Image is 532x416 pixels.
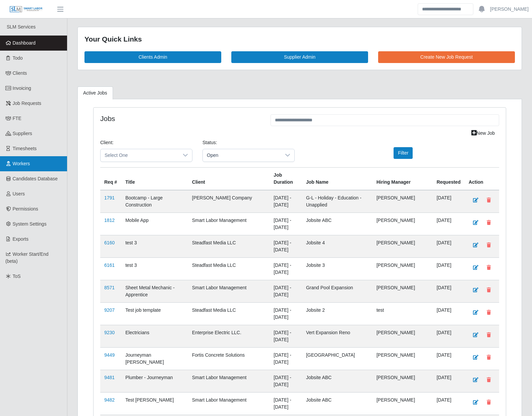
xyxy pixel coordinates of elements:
[372,325,432,347] td: [PERSON_NAME]
[13,206,38,212] span: Permissions
[104,397,115,403] a: 9482
[188,325,270,347] td: Enterprise Electric LLC.
[270,190,302,213] td: [DATE] - [DATE]
[188,167,270,190] th: Client
[302,280,372,302] td: Grand Pool Expansion
[104,195,115,200] a: 1791
[104,285,115,290] a: 8571
[202,139,217,146] label: Status:
[104,307,115,313] a: 9207
[302,302,372,325] td: Jobsite 2
[13,191,25,196] span: Users
[84,34,515,45] div: Your Quick Links
[13,146,37,151] span: Timesheets
[104,352,115,358] a: 9449
[372,235,432,257] td: [PERSON_NAME]
[302,235,372,257] td: Jobsite 4
[270,167,302,190] th: Job Duration
[121,167,188,190] th: Title
[121,392,188,415] td: Test [PERSON_NAME]
[104,262,115,268] a: 6161
[13,274,21,279] span: ToS
[432,370,465,392] td: [DATE]
[104,375,115,380] a: 9481
[465,167,499,190] th: Action
[188,302,270,325] td: Steadfast Media LLC
[77,86,113,100] a: Active Jobs
[270,257,302,280] td: [DATE] - [DATE]
[270,213,302,235] td: [DATE] - [DATE]
[302,167,372,190] th: Job Name
[270,280,302,302] td: [DATE] - [DATE]
[432,167,465,190] th: Requested
[84,51,221,63] a: Clients Admin
[378,51,515,63] a: Create New Job Request
[432,325,465,347] td: [DATE]
[13,131,32,136] span: Suppliers
[270,392,302,415] td: [DATE] - [DATE]
[467,127,499,139] a: New Job
[270,325,302,347] td: [DATE] - [DATE]
[13,116,21,121] span: FTE
[418,3,473,15] input: Search
[188,257,270,280] td: Steadfast Media LLC
[13,176,58,181] span: Candidates Database
[13,55,23,61] span: Todo
[13,70,27,76] span: Clients
[270,302,302,325] td: [DATE] - [DATE]
[13,236,28,242] span: Exports
[372,213,432,235] td: [PERSON_NAME]
[188,235,270,257] td: Steadfast Media LLC
[302,347,372,370] td: [GEOGRAPHIC_DATA]
[372,190,432,213] td: [PERSON_NAME]
[121,235,188,257] td: test 3
[302,213,372,235] td: Jobsite ABC
[302,392,372,415] td: Jobsite ABC
[432,392,465,415] td: [DATE]
[188,392,270,415] td: Smart Labor Management
[372,370,432,392] td: [PERSON_NAME]
[121,213,188,235] td: Mobile App
[9,6,43,13] img: SLM Logo
[432,347,465,370] td: [DATE]
[100,114,260,123] h4: Jobs
[121,347,188,370] td: Journeyman [PERSON_NAME]
[432,235,465,257] td: [DATE]
[231,51,368,63] a: Supplier Admin
[188,370,270,392] td: Smart Labor Management
[302,257,372,280] td: Jobsite 3
[372,167,432,190] th: Hiring Manager
[372,347,432,370] td: [PERSON_NAME]
[188,213,270,235] td: Smart Labor Management
[121,325,188,347] td: Electricians
[101,149,179,162] span: Select One
[372,257,432,280] td: [PERSON_NAME]
[432,190,465,213] td: [DATE]
[270,347,302,370] td: [DATE] - [DATE]
[188,190,270,213] td: [PERSON_NAME] Company
[372,280,432,302] td: [PERSON_NAME]
[302,325,372,347] td: Vert Expansion Reno
[121,257,188,280] td: test 3
[13,85,31,91] span: Invoicing
[13,40,36,46] span: Dashboard
[372,392,432,415] td: [PERSON_NAME]
[104,330,115,335] a: 9230
[13,161,30,166] span: Workers
[121,190,188,213] td: Bootcamp - Large Construction
[203,149,281,162] span: Open
[104,218,115,223] a: 1812
[13,101,42,106] span: Job Requests
[432,280,465,302] td: [DATE]
[302,190,372,213] td: G-L - Holiday - Education - Unapplied
[5,251,49,264] span: Worker Start/End (beta)
[121,302,188,325] td: Test job template
[270,370,302,392] td: [DATE] - [DATE]
[100,167,121,190] th: Req #
[372,302,432,325] td: test
[7,24,36,29] span: SLM Services
[121,280,188,302] td: Sheet Metal Mechanic - Apprentice
[270,235,302,257] td: [DATE] - [DATE]
[432,213,465,235] td: [DATE]
[121,370,188,392] td: Plumber - Journeyman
